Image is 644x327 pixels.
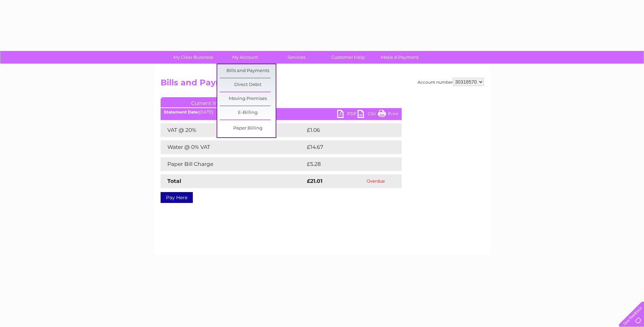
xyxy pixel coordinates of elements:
div: Account number [418,78,484,86]
a: Current Invoice [161,97,262,107]
div: [DATE] [161,110,402,115]
a: Moving Premises [220,92,276,106]
a: Pay Here [161,192,193,203]
a: Bills and Payments [220,64,276,78]
a: Paper Billing [220,122,276,135]
a: CSV [357,110,378,120]
a: PDF [337,110,357,120]
td: VAT @ 20% [161,123,305,137]
td: Water @ 0% VAT [161,140,305,154]
b: Statement Date: [164,109,199,115]
a: Direct Debit [220,78,276,92]
a: Make A Payment [372,51,428,64]
a: My Account [217,51,273,64]
a: Services [269,51,325,64]
h2: Bills and Payments [161,78,484,91]
a: My Clear Business [165,51,221,64]
td: £5.28 [305,157,386,171]
td: Paper Bill Charge [161,157,305,171]
strong: Total [167,178,181,184]
strong: £21.01 [307,178,323,184]
td: £14.67 [305,140,387,154]
a: E-Billing [220,106,276,120]
td: £1.06 [305,123,385,137]
a: Print [378,110,398,120]
td: Overdue [350,174,401,188]
a: Customer Help [320,51,376,64]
